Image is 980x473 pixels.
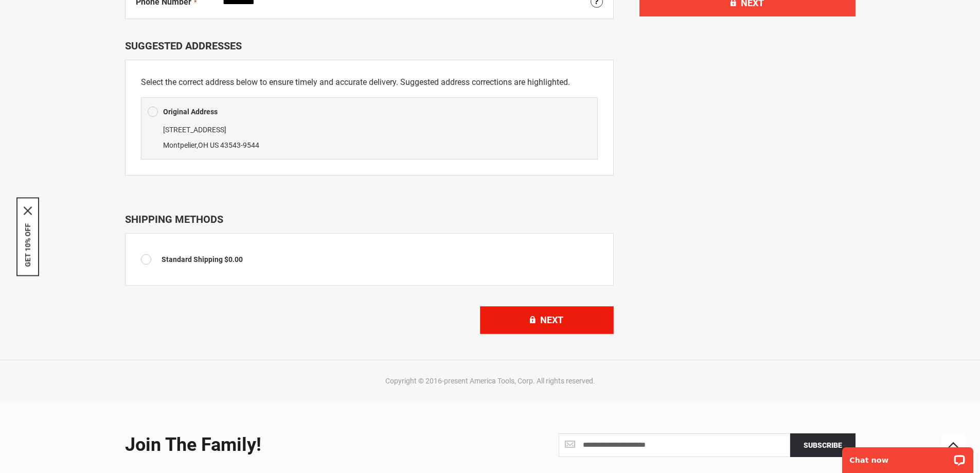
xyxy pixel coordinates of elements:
svg: close icon [24,206,32,215]
iframe: LiveChat chat widget [835,441,980,473]
span: Subscribe [804,441,842,449]
button: Next [480,306,614,334]
p: Select the correct address below to ensure timely and accurate delivery. Suggested address correc... [141,76,598,89]
b: Original Address [163,108,218,116]
div: Shipping Methods [125,213,614,225]
span: US [210,141,219,149]
button: Close [24,206,32,215]
div: , [148,122,591,153]
span: [STREET_ADDRESS] [163,126,226,134]
button: GET 10% OFF [24,223,32,267]
span: $0.00 [224,255,243,264]
span: Next [540,314,563,325]
span: OH [198,141,208,149]
div: Suggested Addresses [125,40,614,52]
span: 43543-9544 [220,141,259,149]
span: Standard Shipping [162,255,223,264]
span: Montpelier [163,141,197,149]
button: Subscribe [790,433,856,457]
div: Join the Family! [125,435,483,456]
div: Copyright © 2016-present America Tools, Corp. All rights reserved. [122,376,858,386]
